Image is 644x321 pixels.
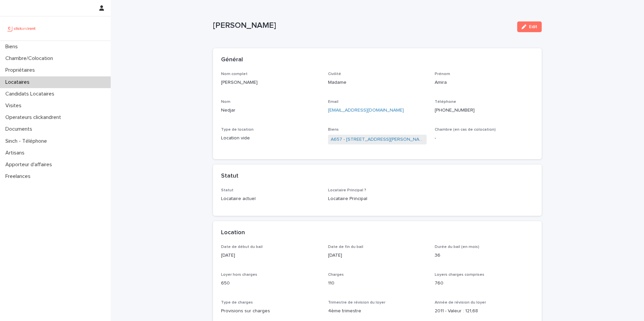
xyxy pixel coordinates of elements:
[435,308,534,315] p: 2011 - Valeur : 121,68
[435,301,486,305] span: Année de révision du loyer
[435,108,475,113] ringoverc2c-84e06f14122c: Call with Ringover
[328,100,338,104] span: Email
[331,136,424,143] a: A657 - [STREET_ADDRESS][PERSON_NAME]
[213,21,512,30] p: [PERSON_NAME]
[221,273,257,277] span: Loyer hors charges
[3,55,58,62] p: Chambre/Colocation
[435,79,534,86] p: Amira
[3,91,60,97] p: Candidats Locataires
[435,245,479,249] span: Durée du bail (en mois)
[3,114,66,121] p: Operateurs clickandrent
[529,24,537,29] span: Edit
[221,135,320,142] p: Location vide
[221,245,263,249] span: Date de début du bail
[221,301,253,305] span: Type de charges
[328,195,427,202] p: Locataire Principal
[221,173,238,180] h2: Statut
[221,280,320,287] p: 650
[3,67,40,73] p: Propriétaires
[435,252,534,259] p: 36
[435,135,534,142] p: -
[328,188,366,192] span: Locataire Principal ?
[221,56,243,64] h2: Général
[435,273,484,277] span: Loyers charges comprises
[328,72,341,76] span: Civilité
[3,79,35,85] p: Locataires
[435,100,456,104] span: Téléphone
[328,273,344,277] span: Charges
[435,280,534,287] p: 760
[328,280,427,287] p: 110
[221,195,320,202] p: Locataire actuel
[328,108,404,113] a: [EMAIL_ADDRESS][DOMAIN_NAME]
[328,79,427,86] p: Madame
[328,245,363,249] span: Date de fin du bail
[221,128,254,132] span: Type de location
[3,126,38,132] p: Documents
[3,44,23,50] p: Biens
[221,188,233,192] span: Statut
[328,308,427,315] p: 4ème trimestre
[221,229,245,237] h2: Location
[221,72,248,76] span: Nom complet
[3,162,57,168] p: Apporteur d'affaires
[3,138,52,144] p: Sinch - Téléphone
[221,308,320,315] p: Provisions sur charges
[3,103,27,109] p: Visites
[221,79,320,86] p: [PERSON_NAME]
[435,72,450,76] span: Prénom
[435,128,496,132] span: Chambre (en cas de colocation)
[221,107,320,114] p: Nedjar
[328,252,427,259] p: [DATE]
[517,21,542,32] button: Edit
[328,301,385,305] span: Trimestre de révision du loyer
[221,100,230,104] span: Nom
[3,173,36,180] p: Freelances
[328,128,339,132] span: Biens
[3,150,30,156] p: Artisans
[435,108,475,113] ringoverc2c-number-84e06f14122c: [PHONE_NUMBER]
[5,22,38,35] img: UCB0brd3T0yccxBKYDjQ
[221,252,320,259] p: [DATE]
